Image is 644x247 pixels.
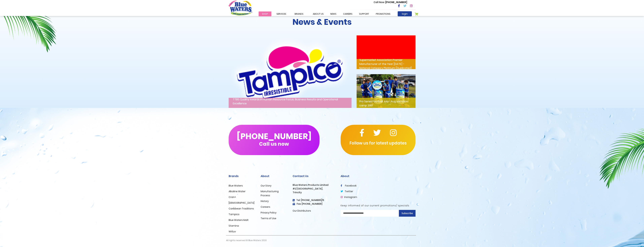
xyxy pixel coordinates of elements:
[341,195,357,199] a: Instagram
[341,204,416,207] h5: Keep informed of our current promotions/ specials
[293,199,336,202] h4: Tel: [PHONE_NUMBER]/5
[261,190,279,197] a: Manufacturing Process
[356,11,372,16] a: support
[261,184,271,187] a: Our Story
[229,195,236,199] a: Cran+
[261,217,276,220] a: Terms of Use
[259,143,289,145] span: Call us now
[295,12,303,16] span: Brands
[229,230,236,233] a: Witluv
[340,11,356,16] a: careers
[341,190,353,193] a: twitter
[398,11,412,16] a: login
[229,1,252,15] a: store logo
[341,184,357,187] a: facebook
[229,175,256,178] h2: Brands
[261,211,276,214] a: Privacy Policy
[229,35,352,108] img: TTBS Quality Awards in Human Resource Focus, Business Results and Operational Excellence
[261,199,269,203] a: History
[357,59,416,69] p: Supermarket Association Premier Manufacturer of the Year [DATE] - National Category Platinum (Dup...
[293,187,336,190] h3: #2 [GEOGRAPHIC_DATA],
[374,1,407,4] p: [PHONE_NUMBER]
[229,98,352,108] p: TTBS Quality Awards in Human Resource Focus, Business Results and Operational Excellence
[229,184,243,187] a: Blue Waters
[229,201,254,205] a: [DEMOGRAPHIC_DATA]
[229,125,320,155] button: [PHONE_NUMBER]Call us now
[357,74,416,108] img: Pro Series Football July- Aug vacation camp 2017
[293,175,336,178] h2: Contact Us
[226,236,267,245] p: All rights reserved © Blue Waters 2020
[293,184,336,186] h3: Blue Waters Products Limited
[229,190,245,193] a: Alkaline Water
[229,17,416,27] h2: News & Events
[357,98,416,108] p: Pro Series Football July- Aug vacation camp 2017
[229,207,254,210] a: Caribbean Traditions
[293,202,336,205] h3: Fax: [PHONE_NUMBER]
[341,140,416,146] p: Follow us for latest updates
[229,69,352,73] a: TTBS Quality Awards in Human Resource Focus, Business Results and Operational Excellence
[229,224,239,227] a: Stamina
[309,11,327,16] a: about us
[276,12,286,16] span: Services
[293,191,336,194] h3: Trincity
[293,209,311,212] a: Our Distributors
[399,210,416,217] button: Subscribe
[261,175,288,178] h2: About
[372,11,394,16] a: Promotions
[262,12,268,16] span: Shop
[357,89,416,93] a: Pro Series Football July- Aug vacation camp 2017
[229,213,239,216] a: Tampico
[402,212,413,215] span: Subscribe
[341,175,416,178] h2: About
[229,218,249,222] a: Blue Waters Malt
[261,205,270,209] a: Careers
[327,11,340,16] a: News
[374,1,385,4] span: Call Now :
